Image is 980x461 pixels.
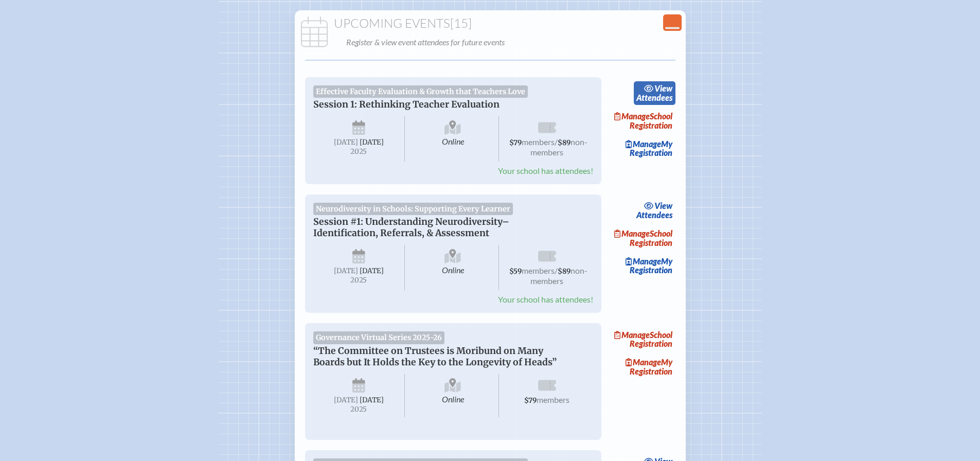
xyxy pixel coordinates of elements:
span: Manage [614,330,650,340]
span: [DATE] [334,396,358,404]
a: ManageSchool Registration [610,226,675,250]
span: Manage [614,111,650,121]
a: ManageMy Registration [610,136,675,160]
span: [15] [450,15,472,31]
a: ManageSchool Registration [610,109,675,133]
span: [DATE] [360,267,384,275]
span: Online [407,245,499,290]
span: non-members [530,265,587,286]
span: Session #1: Understanding Neurodiversity–Identification, Referrals, & Assessment [313,216,509,239]
span: Your school has attendees! [498,294,593,304]
span: Manage [626,357,661,367]
span: [DATE] [334,267,358,275]
a: ManageMy Registration [610,355,675,379]
span: Session 1: Rethinking Teacher Evaluation [313,99,500,110]
span: Manage [614,228,650,238]
a: viewAttendees [634,199,675,222]
span: Your school has attendees! [498,166,593,175]
span: $89 [558,138,571,147]
a: ManageSchool Registration [610,327,675,351]
span: 2025 [322,148,397,155]
span: 2025 [322,276,397,284]
span: “The Committee on Trustees is Moribund on Many Boards but It Holds the Key to the Longevity of He... [313,345,557,368]
a: viewAttendees [634,81,675,105]
span: $89 [558,267,571,276]
span: non-members [530,137,587,157]
span: Governance Virtual Series 2025-26 [313,331,445,344]
span: Online [407,116,499,162]
span: Effective Faculty Evaluation & Growth that Teachers Love [313,85,528,98]
span: $59 [509,267,522,276]
a: ManageMy Registration [610,254,675,278]
span: $79 [524,396,537,405]
span: members [522,137,555,147]
span: view [654,201,672,210]
span: Manage [626,256,661,266]
span: 2025 [322,405,397,413]
span: view [654,83,672,93]
span: $79 [509,138,522,147]
span: [DATE] [360,396,384,404]
h1: Upcoming Events [299,16,682,31]
p: Register & view event attendees for future events [346,35,680,49]
span: Manage [626,139,661,149]
span: / [555,265,558,275]
span: Online [407,374,499,417]
span: / [555,137,558,147]
span: members [522,265,555,275]
span: Neurodiversity in Schools: Supporting Every Learner [313,203,513,215]
span: [DATE] [334,138,358,147]
span: [DATE] [360,138,384,147]
span: members [537,395,569,404]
